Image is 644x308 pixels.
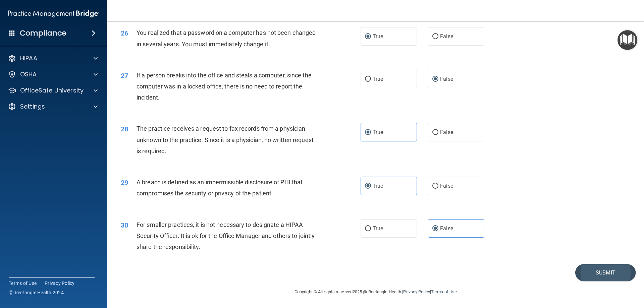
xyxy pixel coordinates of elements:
[20,54,37,62] p: HIPAA
[137,179,303,197] span: A breach is defined as an impermissible disclosure of PHI that compromises the security or privac...
[403,289,430,294] a: Privacy Policy
[440,76,453,82] span: False
[373,225,383,232] span: True
[137,72,312,101] span: If a person breaks into the office and steals a computer, since the computer was in a locked offi...
[20,103,45,111] p: Settings
[365,226,371,231] input: True
[20,86,84,95] p: OfficeSafe University
[365,184,371,189] input: True
[121,221,128,229] span: 30
[432,226,438,231] input: False
[373,129,383,135] span: True
[373,76,383,82] span: True
[8,70,98,78] a: OSHA
[440,33,453,40] span: False
[373,33,383,40] span: True
[253,281,498,303] div: Copyright © All rights reserved 2025 @ Rectangle Health | |
[121,29,128,37] span: 26
[365,77,371,82] input: True
[9,280,37,287] a: Terms of Use
[8,103,98,111] a: Settings
[440,129,453,135] span: False
[432,34,438,39] input: False
[121,179,128,187] span: 29
[137,221,315,250] span: For smaller practices, it is not necessary to designate a HIPAA Security Officer. It is ok for th...
[121,72,128,80] span: 27
[432,130,438,135] input: False
[137,125,314,154] span: The practice receives a request to fax records from a physician unknown to the practice. Since it...
[365,130,371,135] input: True
[431,289,457,294] a: Terms of Use
[45,280,75,287] a: Privacy Policy
[137,29,316,47] span: You realized that a password on a computer has not been changed in several years. You must immedi...
[440,225,453,232] span: False
[8,7,99,20] img: PMB logo
[440,183,453,189] span: False
[20,70,37,78] p: OSHA
[432,77,438,82] input: False
[618,30,637,50] button: Open Resource Center
[8,86,98,95] a: OfficeSafe University
[20,28,66,38] h4: Compliance
[373,183,383,189] span: True
[575,264,636,281] button: Submit
[121,125,128,133] span: 28
[9,289,64,296] span: Ⓒ Rectangle Health 2024
[8,54,98,62] a: HIPAA
[432,184,438,189] input: False
[365,34,371,39] input: True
